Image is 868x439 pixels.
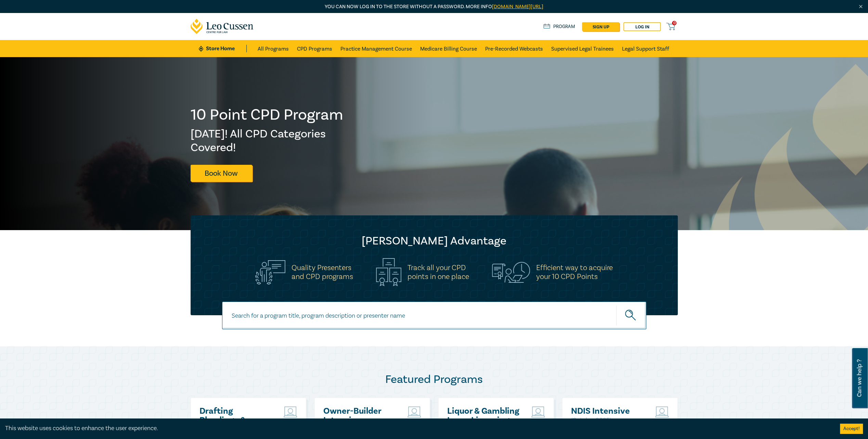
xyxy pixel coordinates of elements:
a: Log in [623,22,661,31]
a: Program [543,23,575,30]
a: sign up [582,22,619,31]
img: Quality Presenters<br>and CPD programs [255,260,285,284]
h2: [DATE]! All CPD Categories Covered! [191,127,344,155]
a: Drafting Pleadings & Particulars – Tips & Traps [199,407,273,434]
div: This website uses cookies to enhance the user experience. [5,424,830,433]
h2: [PERSON_NAME] Advantage [204,234,664,248]
button: Accept cookies [840,424,863,434]
img: Live Stream [407,407,421,417]
a: Owner-Builder Intensive [323,407,397,425]
a: Store Home [199,45,246,52]
img: Close [858,4,864,10]
a: Book Now [191,165,252,182]
a: Liquor & Gambling Law – Licensing, Compliance & Regulations [447,407,521,434]
span: 0 [672,21,676,25]
a: [DOMAIN_NAME][URL] [492,3,543,10]
h5: Efficient way to acquire your 10 CPD Points [536,263,613,281]
a: Legal Support Staff [622,40,669,57]
a: All Programs [258,40,289,57]
p: You can now log in to the store without a password. More info [191,3,678,11]
h5: Track all your CPD points in one place [407,263,469,281]
span: Can we help ? [856,352,863,404]
h2: Featured Programs [191,373,678,386]
a: Supervised Legal Trainees [551,40,614,57]
img: Track all your CPD<br>points in one place [376,258,401,286]
a: NDIS Intensive [571,407,645,416]
h5: Quality Presenters and CPD programs [292,263,353,281]
img: Live Stream [531,407,545,417]
img: Live Stream [655,407,669,417]
h1: 10 Point CPD Program [191,106,344,124]
a: CPD Programs [297,40,332,57]
a: Medicare Billing Course [420,40,477,57]
img: Live Stream [284,407,297,417]
p: ( October 2025 ) [571,416,645,425]
a: Practice Management Course [340,40,412,57]
a: Pre-Recorded Webcasts [485,40,543,57]
img: Efficient way to acquire<br>your 10 CPD Points [492,262,530,282]
input: Search for a program title, program description or presenter name [222,302,646,329]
